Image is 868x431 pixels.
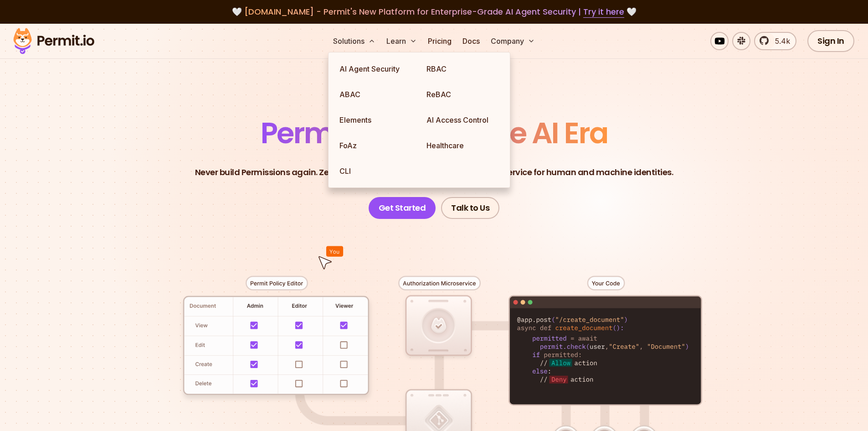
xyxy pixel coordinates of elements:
a: AI Access Control [419,107,506,133]
span: 5.4k [770,36,790,47]
a: ABAC [332,82,419,107]
a: Elements [332,107,419,133]
a: RBAC [419,56,506,82]
a: Pricing [424,32,455,50]
a: Docs [459,32,483,50]
span: Permissions for The AI Era [261,113,608,153]
a: ReBAC [419,82,506,107]
button: Company [487,32,539,50]
span: [DOMAIN_NAME] - Permit's New Platform for Enterprise-Grade AI Agent Security | [244,6,624,17]
a: Get Started [369,197,436,219]
a: CLI [332,158,419,184]
img: Permit logo [9,26,98,57]
a: Talk to Us [441,197,499,219]
a: AI Agent Security [332,56,419,82]
button: Solutions [329,32,379,50]
a: Sign In [807,30,854,52]
div: 🤍 🤍 [22,5,846,18]
a: FoAz [332,133,419,158]
a: Try it here [583,6,624,18]
a: Healthcare [419,133,506,158]
a: 5.4k [754,32,796,50]
p: Never build Permissions again. Zero-latency fine-grained authorization as a service for human and... [195,166,673,179]
button: Learn [383,32,421,50]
